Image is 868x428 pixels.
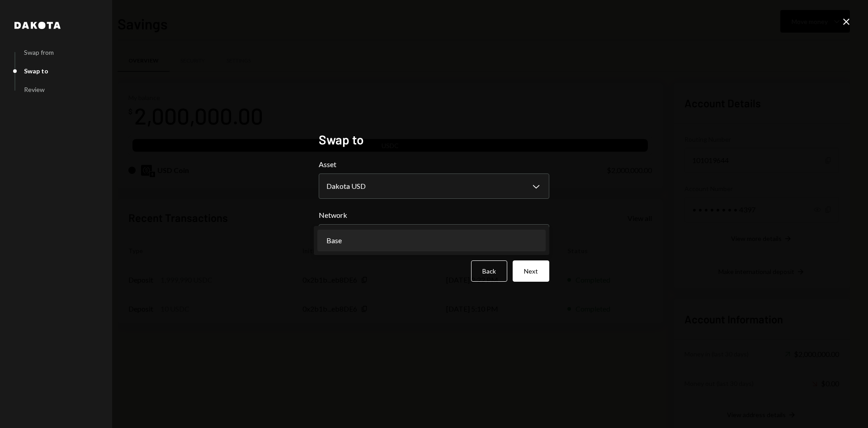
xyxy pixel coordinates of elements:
span: Base [326,235,342,246]
button: Next [513,260,549,282]
button: Back [471,260,507,282]
label: Network [319,210,549,221]
div: Swap from [24,48,54,56]
h2: Swap to [319,131,549,149]
label: Asset [319,159,549,170]
button: Network [319,224,549,250]
button: Asset [319,173,549,199]
div: Swap to [24,67,48,75]
div: Review [24,86,45,93]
